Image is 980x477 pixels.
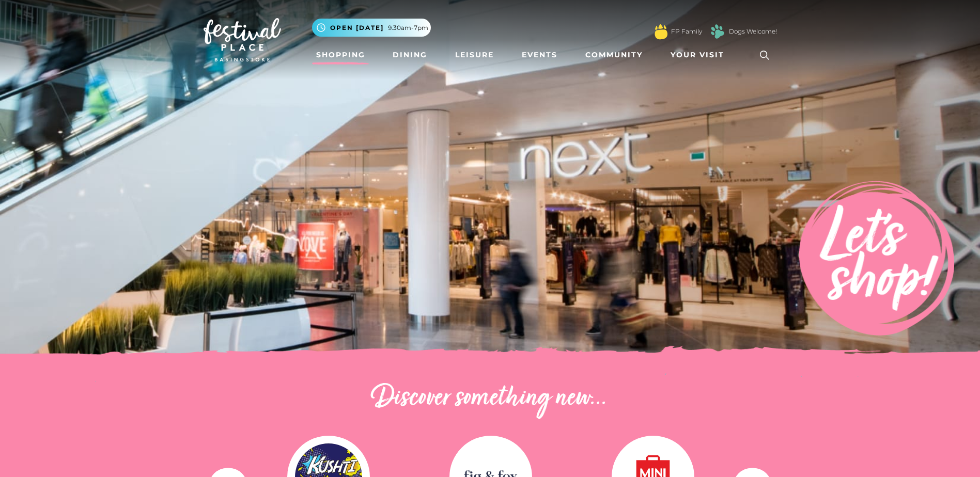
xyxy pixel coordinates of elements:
[330,23,384,33] span: Open [DATE]
[671,50,724,60] span: Your Visit
[388,45,431,65] a: Dining
[581,45,647,65] a: Community
[666,45,734,65] a: Your Visit
[451,45,498,65] a: Leisure
[204,382,777,415] h2: Discover something new...
[388,23,428,33] span: 9.30am-7pm
[312,45,369,65] a: Shopping
[312,19,431,37] button: Open [DATE] 9.30am-7pm
[204,18,281,61] img: Festival Place Logo
[729,27,777,36] a: Dogs Welcome!
[518,45,562,65] a: Events
[671,27,702,36] a: FP Family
